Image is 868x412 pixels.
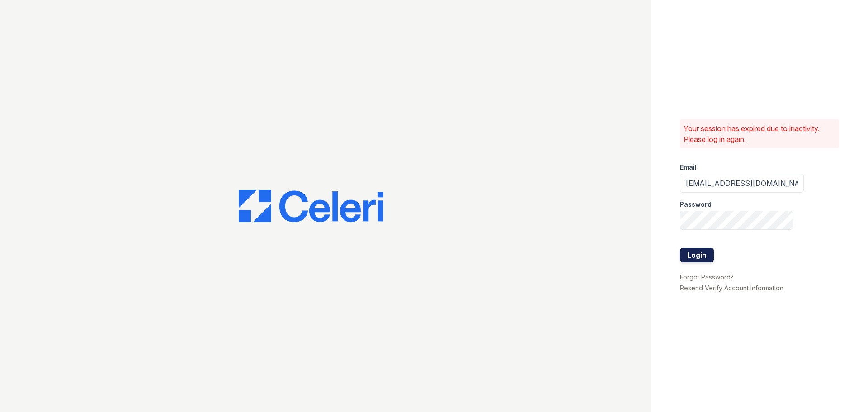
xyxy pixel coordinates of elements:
[680,248,714,262] button: Login
[680,273,734,281] a: Forgot Password?
[680,163,697,172] label: Email
[680,200,712,209] label: Password
[684,123,835,145] p: Your session has expired due to inactivity. Please log in again.
[680,284,783,292] a: Resend Verify Account Information
[239,190,383,223] img: CE_Logo_Blue-a8612792a0a2168367f1c8372b55b34899dd931a85d93a1a3d3e32e68fde9ad4.png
